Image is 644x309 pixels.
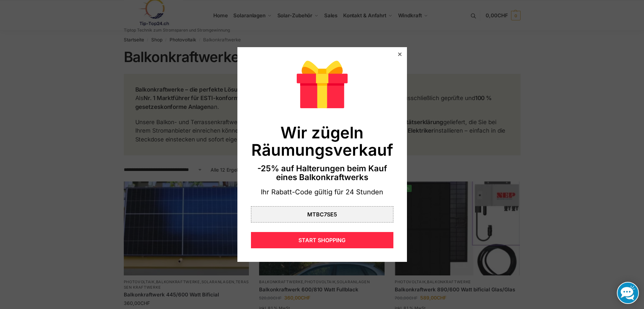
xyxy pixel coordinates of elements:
div: MTBC7SE5 [251,206,393,223]
div: Ihr Rabatt-Code gültig für 24 Stunden [251,188,393,197]
div: START SHOPPING [251,232,393,248]
div: -25% auf Halterungen beim Kauf eines Balkonkraftwerks [251,164,393,182]
div: Wir zügeln Räumungsverkauf [251,124,393,159]
div: MTBC7SE5 [307,212,337,217]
